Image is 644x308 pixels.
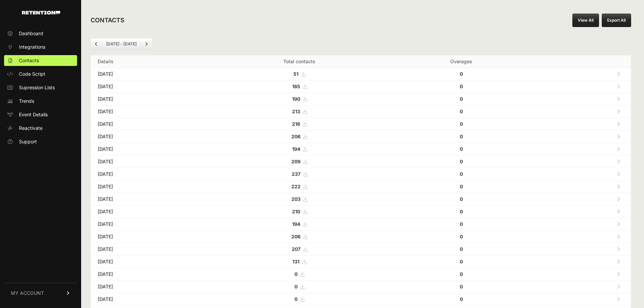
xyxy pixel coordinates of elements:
[460,171,463,177] strong: 0
[91,93,208,105] td: [DATE]
[141,39,152,49] a: Next
[292,246,301,252] strong: 207
[292,209,307,214] a: 210
[292,109,307,114] a: 213
[294,271,297,277] strong: 0
[91,118,208,131] td: [DATE]
[292,171,301,177] strong: 237
[4,28,77,39] a: Dashboard
[4,82,77,93] a: Supression Lists
[4,69,77,79] a: Code Script
[460,84,463,89] strong: 0
[460,184,463,189] strong: 0
[292,96,307,102] a: 190
[292,259,306,264] a: 131
[91,268,208,281] td: [DATE]
[91,193,208,206] td: [DATE]
[19,84,55,91] span: Supression Lists
[208,55,390,68] th: Total contacts
[91,256,208,268] td: [DATE]
[19,44,45,50] span: Integrations
[460,221,463,227] strong: 0
[4,109,77,120] a: Event Details
[4,136,77,147] a: Support
[460,159,463,164] strong: 0
[19,111,48,118] span: Event Details
[91,80,208,93] td: [DATE]
[292,221,307,227] a: 194
[91,206,208,218] td: [DATE]
[91,231,208,243] td: [DATE]
[294,284,297,289] strong: 0
[19,138,37,145] span: Support
[91,218,208,231] td: [DATE]
[460,196,463,202] strong: 0
[4,55,77,66] a: Contacts
[292,121,300,127] strong: 216
[91,55,208,68] th: Details
[19,57,39,64] span: Contacts
[460,296,463,302] strong: 0
[460,271,463,277] strong: 0
[91,243,208,256] td: [DATE]
[292,146,307,152] a: 194
[91,281,208,293] td: [DATE]
[4,42,77,52] a: Integrations
[460,121,463,127] strong: 0
[460,246,463,252] strong: 0
[91,168,208,181] td: [DATE]
[19,98,34,104] span: Trends
[291,184,307,189] a: 222
[460,259,463,264] strong: 0
[460,71,463,77] strong: 0
[4,96,77,106] a: Trends
[91,293,208,306] td: [DATE]
[293,71,305,77] a: 51
[292,121,307,127] a: 216
[460,284,463,289] strong: 0
[292,84,307,89] a: 185
[291,234,301,239] strong: 206
[91,16,124,25] h2: CONTACTS
[4,283,77,303] a: MY ACCOUNT
[291,184,301,189] strong: 222
[22,11,60,15] img: Retention.com
[292,246,307,252] a: 207
[292,209,300,214] strong: 210
[91,39,102,49] a: Previous
[460,146,463,152] strong: 0
[572,14,599,27] a: View All
[4,123,77,134] a: Reactivate
[11,290,44,297] span: MY ACCOUNT
[102,41,141,47] li: [DATE] - [DATE]
[91,105,208,118] td: [DATE]
[291,196,307,202] a: 203
[460,96,463,102] strong: 0
[292,259,300,264] strong: 131
[291,134,301,139] strong: 206
[292,221,300,227] strong: 194
[91,156,208,168] td: [DATE]
[292,171,307,177] a: 237
[91,143,208,156] td: [DATE]
[291,134,307,139] a: 206
[19,71,45,77] span: Code Script
[291,196,301,202] strong: 203
[292,109,300,114] strong: 213
[291,159,301,164] strong: 209
[91,68,208,80] td: [DATE]
[291,159,307,164] a: 209
[460,134,463,139] strong: 0
[460,234,463,239] strong: 0
[460,209,463,214] strong: 0
[292,146,300,152] strong: 194
[19,125,43,132] span: Reactivate
[294,296,297,302] strong: 0
[293,71,299,77] strong: 51
[460,109,463,114] strong: 0
[91,131,208,143] td: [DATE]
[19,30,43,37] span: Dashboard
[390,55,532,68] th: Overages
[292,96,300,102] strong: 190
[291,234,307,239] a: 206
